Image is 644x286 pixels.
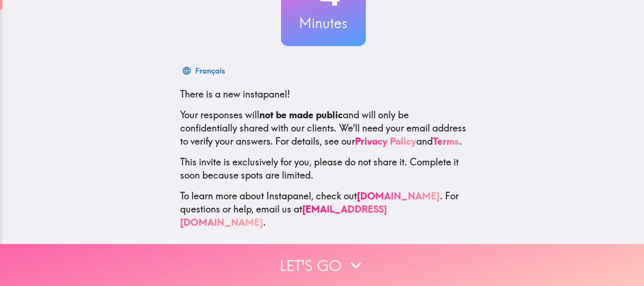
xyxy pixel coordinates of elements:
[281,13,366,33] h3: Minutes
[180,88,290,100] span: There is a new instapanel!
[180,155,467,182] p: This invite is exclusively for you, please do not share it. Complete it soon because spots are li...
[357,190,440,202] a: [DOMAIN_NAME]
[180,108,467,148] p: Your responses will and will only be confidentially shared with our clients. We'll need your emai...
[180,189,467,229] p: To learn more about Instapanel, check out . For questions or help, email us at .
[433,135,459,147] a: Terms
[180,203,387,228] a: [EMAIL_ADDRESS][DOMAIN_NAME]
[195,64,225,77] div: Français
[180,61,229,80] button: Français
[355,135,416,147] a: Privacy Policy
[259,109,343,121] b: not be made public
